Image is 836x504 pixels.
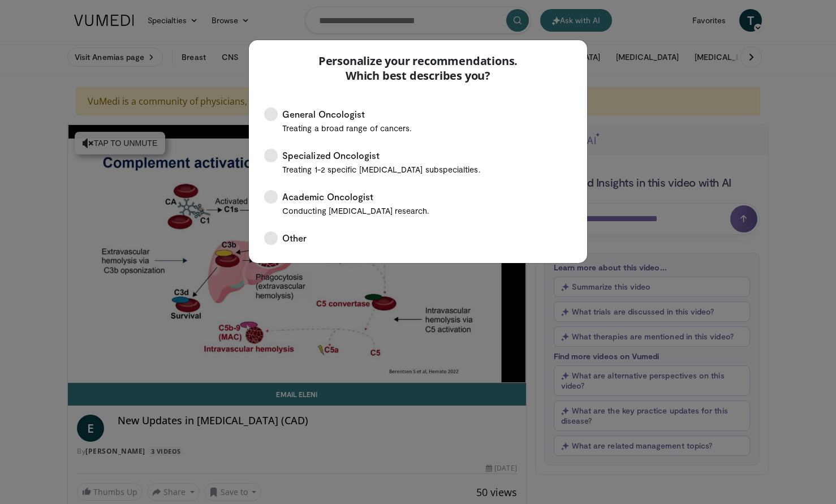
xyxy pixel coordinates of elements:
span: Academic Oncologist [282,190,429,218]
p: Personalize your recommendations. Which best describes you? [318,54,518,83]
small: Treating a broad range of cancers. [282,123,411,133]
span: Other [282,231,307,245]
small: Treating 1-2 specific [MEDICAL_DATA] subspecialties. [282,165,480,174]
span: General Oncologist [282,107,411,135]
span: Specialized Oncologist [282,149,480,176]
small: Conducting [MEDICAL_DATA] research. [282,206,429,216]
